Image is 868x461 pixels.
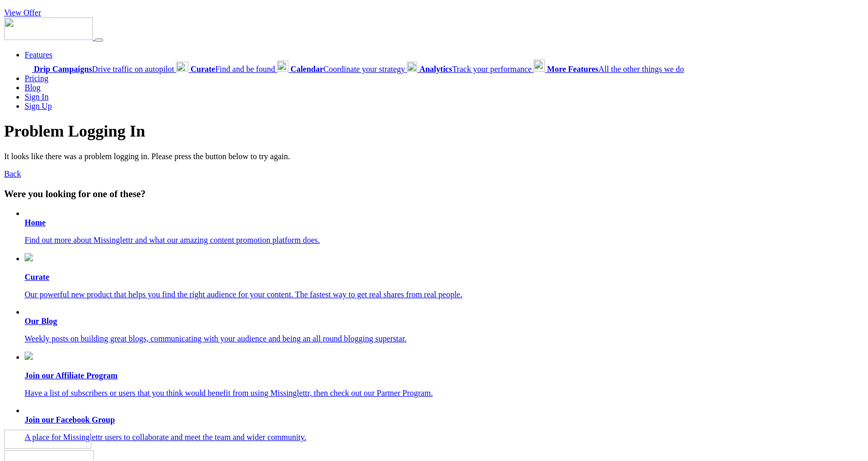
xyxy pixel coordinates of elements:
[290,65,405,73] span: Coordinate your strategy
[25,352,864,398] a: Join our Affiliate Program Have a list of subscribers or users that you think would benefit from ...
[190,65,275,73] span: Find and be found
[534,65,684,73] a: More FeaturesAll the other things we do
[25,102,52,110] a: Sign Up
[25,334,864,343] p: Weekly posts on building great blogs, communicating with your audience and being an all round blo...
[25,273,49,281] b: Curate
[25,371,117,380] b: Join our Affiliate Program
[4,169,21,178] a: Back
[25,65,176,73] a: Drip CampaignsDrive traffic on autopilot
[290,65,323,73] b: Calendar
[25,352,33,360] img: revenue.png
[25,236,864,245] p: Find out more about Missinglettr and what our amazing content promotion platform does.
[4,8,41,17] a: View Offer
[4,122,864,141] h1: Problem Logging In
[25,415,864,442] a: Join our Facebook Group A place for Missinglettr users to collaborate and meet the team and wider...
[4,152,864,161] p: It looks like there was a problem logging in. Please press the button below to try again.
[547,65,598,73] b: More Features
[176,65,277,73] a: CurateFind and be found
[547,65,684,73] span: All the other things we do
[25,74,48,83] a: Pricing
[25,253,33,261] img: curate.png
[95,39,103,42] button: Menu
[25,60,864,74] div: Features
[25,389,864,398] p: Have a list of subscribers or users that you think would benefit from using Missinglettr, then ch...
[34,65,92,73] b: Drip Campaigns
[25,317,57,325] b: Our Blog
[25,218,46,227] b: Home
[34,65,174,73] span: Drive traffic on autopilot
[25,317,864,343] a: Our Blog Weekly posts on building great blogs, communicating with your audience and being an all ...
[407,65,534,73] a: AnalyticsTrack your performance
[25,433,864,442] p: A place for Missinglettr users to collaborate and meet the team and wider community.
[277,65,407,73] a: CalendarCoordinate your strategy
[25,218,864,245] a: Home Find out more about Missinglettr and what our amazing content promotion platform does.
[4,430,91,449] img: Missinglettr - Social Media Marketing for content focused teams | Product Hunt
[25,92,49,101] a: Sign In
[190,65,215,73] b: Curate
[25,83,41,92] a: Blog
[25,415,115,424] b: Join our Facebook Group
[4,188,864,200] h3: Were you looking for one of these?
[419,65,531,73] span: Track your performance
[25,50,52,59] a: Features
[419,65,452,73] b: Analytics
[25,253,864,299] a: Curate Our powerful new product that helps you find the right audience for your content. The fast...
[25,290,864,299] p: Our powerful new product that helps you find the right audience for your content. The fastest way...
